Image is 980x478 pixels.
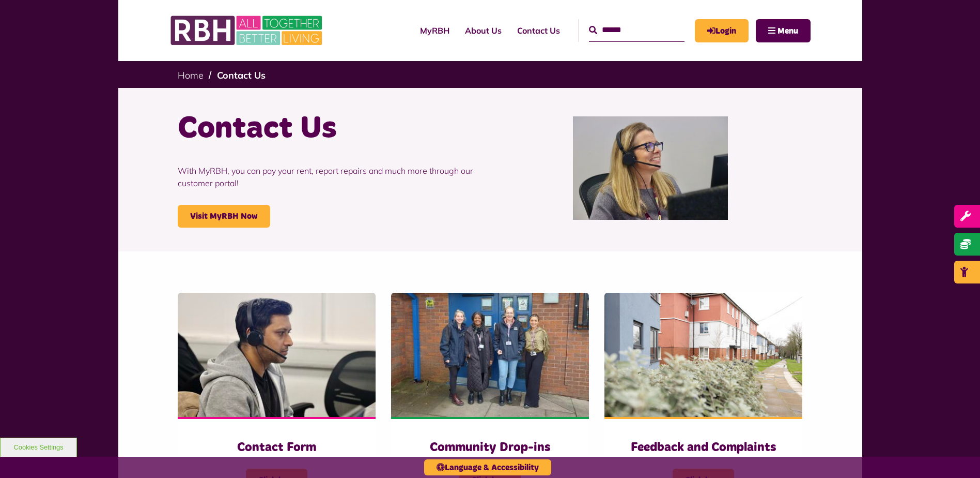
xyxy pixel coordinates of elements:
[170,10,325,51] img: RBH
[573,116,728,220] img: Contact Centre February 2024 (1)
[509,17,568,44] a: Contact Us
[391,293,589,417] img: Heywood Drop In 2024
[457,17,509,44] a: About Us
[178,109,483,149] h1: Contact Us
[178,149,483,205] p: With MyRBH, you can pay your rent, report repairs and much more through our customer portal!
[625,440,782,456] h3: Feedback and Complaints
[756,19,811,42] button: Navigation
[604,293,802,417] img: SAZMEDIA RBH 22FEB24 97
[412,17,457,44] a: MyRBH
[178,205,270,228] a: Visit MyRBH Now
[178,293,376,417] img: Contact Centre February 2024 (4)
[777,27,798,35] span: Menu
[934,431,980,478] iframe: Netcall Web Assistant for live chat
[424,459,551,475] button: Language & Accessibility
[178,69,204,81] a: Home
[217,69,266,81] a: Contact Us
[412,440,568,456] h3: Community Drop-ins
[695,19,749,42] a: MyRBH
[198,440,355,456] h3: Contact Form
